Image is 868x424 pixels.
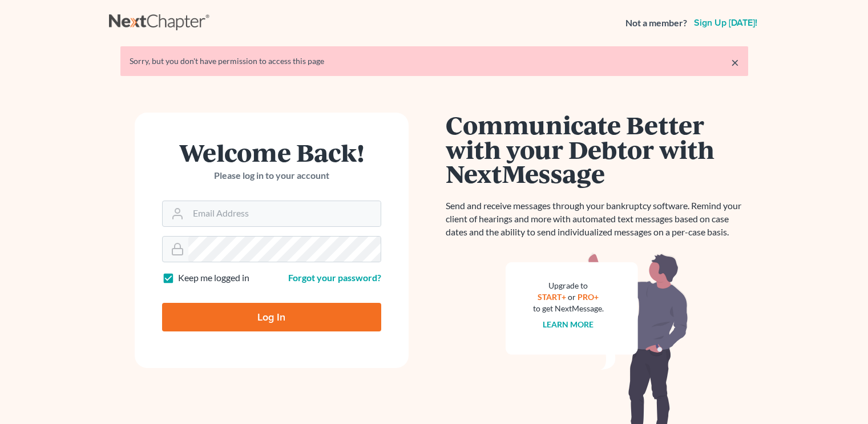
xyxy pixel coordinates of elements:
a: Sign up [DATE]! [692,18,760,27]
label: Keep me logged in [178,271,249,285]
div: Upgrade to [533,280,604,291]
div: to get NextMessage. [533,303,604,314]
strong: Not a member? [625,17,687,30]
span: or [568,292,576,302]
div: Sorry, but you don't have permission to access this page [130,55,739,67]
a: Forgot your password? [288,272,381,283]
a: START+ [538,292,566,302]
input: Log In [162,303,381,331]
h1: Welcome Back! [162,140,381,165]
p: Send and receive messages through your bankruptcy software. Remind your client of hearings and mo... [446,199,748,239]
a: PRO+ [578,292,599,302]
p: Please log in to your account [162,169,381,182]
h1: Communicate Better with your Debtor with NextMessage [446,113,748,186]
a: Learn more [543,319,594,329]
input: Email Address [188,201,381,226]
a: × [731,55,739,69]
